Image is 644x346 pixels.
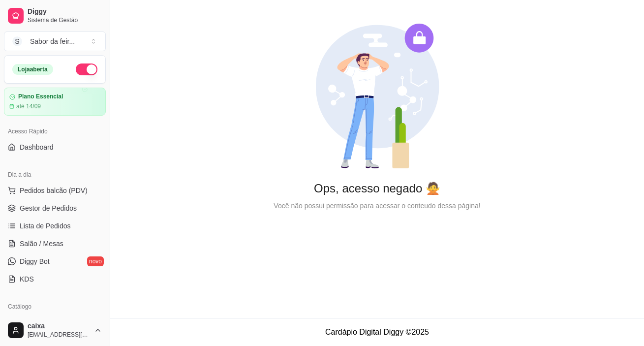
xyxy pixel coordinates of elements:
[4,167,106,183] div: Dia a dia
[4,318,106,342] button: caixa[EMAIL_ADDRESS][DOMAIN_NAME]
[126,200,628,211] div: Você não possui permissão para acessar o conteudo dessa página!
[20,274,34,284] span: KDS
[4,253,106,269] a: Diggy Botnovo
[30,36,75,46] div: Sabor da feir ...
[4,88,106,116] a: Plano Essencialaté 14/09
[28,16,102,24] span: Sistema de Gestão
[16,102,41,110] article: até 14/09
[4,124,106,139] div: Acesso Rápido
[126,181,628,196] div: Ops, acesso negado 🙅
[20,186,88,195] span: Pedidos balcão (PDV)
[28,331,90,339] span: [EMAIL_ADDRESS][DOMAIN_NAME]
[20,221,71,231] span: Lista de Pedidos
[4,31,106,51] button: Select a team
[110,318,644,346] footer: Cardápio Digital Diggy © 2025
[4,236,106,252] a: Salão / Mesas
[28,322,90,331] span: caixa
[4,200,106,216] a: Gestor de Pedidos
[12,36,22,46] span: S
[20,256,50,266] span: Diggy Bot
[20,142,54,152] span: Dashboard
[20,203,77,213] span: Gestor de Pedidos
[12,64,53,75] div: Loja aberta
[28,7,102,16] span: Diggy
[20,239,63,249] span: Salão / Mesas
[4,183,106,198] button: Pedidos balcão (PDV)
[4,271,106,287] a: KDS
[4,218,106,234] a: Lista de Pedidos
[4,299,106,315] div: Catálogo
[18,93,63,100] article: Plano Essencial
[4,4,106,28] a: DiggySistema de Gestão
[76,63,97,75] button: Alterar Status
[4,139,106,155] a: Dashboard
